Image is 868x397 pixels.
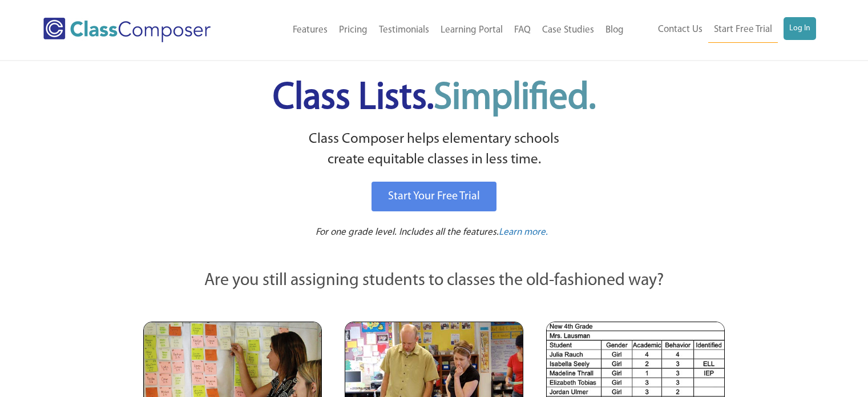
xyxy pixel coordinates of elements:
span: Learn more. [499,227,548,237]
img: Class Composer [43,18,211,42]
a: FAQ [508,18,536,43]
a: Testimonials [373,18,435,43]
a: Pricing [333,18,373,43]
a: Blog [600,18,629,43]
a: Log In [784,17,816,40]
span: Class Lists. [273,80,596,117]
span: Simplified. [434,80,596,117]
a: Learning Portal [435,18,508,43]
a: Contact Us [652,17,708,42]
nav: Header Menu [247,18,629,43]
a: Learn more. [499,226,548,240]
nav: Header Menu [629,17,816,43]
a: Case Studies [536,18,600,43]
span: Start Your Free Trial [388,191,480,202]
a: Features [287,18,333,43]
a: Start Free Trial [708,17,778,43]
p: Are you still assigning students to classes the old-fashioned way? [143,268,725,294]
a: Start Your Free Trial [372,182,496,211]
span: For one grade level. Includes all the features. [316,227,499,237]
p: Class Composer helps elementary schools create equitable classes in less time. [142,129,727,171]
